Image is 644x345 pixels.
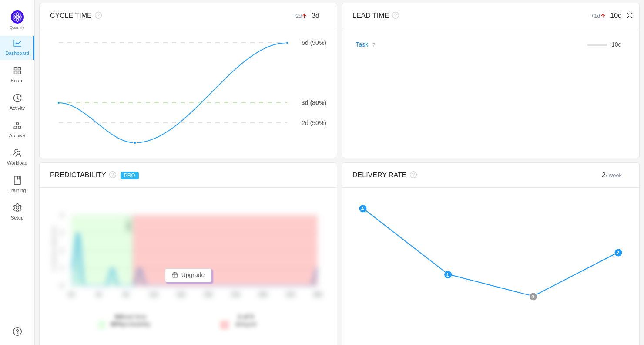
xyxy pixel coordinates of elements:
strong: 80% [111,321,123,328]
span: CYCLE TIME [50,12,92,19]
tspan: 0 [61,283,64,288]
i: icon: line-chart [13,39,22,47]
span: 2 [602,171,622,179]
span: Archive [9,127,25,144]
span: 10d [610,12,622,19]
a: 7 [368,41,375,48]
button: icon: giftUpgrade [165,268,212,282]
small: +2d [292,13,312,19]
text: # of items delivered [51,227,57,271]
small: +1d [591,13,610,19]
a: Setup [13,204,22,221]
i: icon: history [13,94,22,102]
tspan: 3 [61,230,64,236]
a: Dashboard [13,39,22,57]
a: icon: question-circle [13,327,22,336]
i: icon: appstore [13,66,22,75]
div: DELIVERY RATE [352,170,560,180]
strong: 9d [115,313,122,320]
span: d [611,41,621,48]
span: Dashboard [5,44,29,62]
tspan: 16d [176,292,185,298]
i: icon: question-circle [106,171,116,178]
tspan: 28d [258,292,267,298]
i: icon: question-circle [407,171,417,178]
i: icon: arrow-up [600,13,606,19]
a: Workload [13,149,22,166]
span: Workload [7,154,27,172]
tspan: 8d [123,292,129,298]
span: LEAD TIME [352,12,389,19]
i: icon: fullscreen [622,12,633,19]
div: PREDICTABILITY [50,170,257,180]
tspan: 24d [231,292,240,298]
tspan: 4d [96,292,101,298]
a: Task [356,41,369,48]
span: Setup [11,209,23,227]
i: icon: question-circle [389,12,399,19]
span: probability [111,321,151,328]
small: / week [606,172,622,179]
span: 10 [611,41,618,48]
i: icon: arrow-up [302,13,307,19]
i: icon: setting [13,203,22,212]
tspan: 32d [286,292,295,298]
span: Activity [10,99,25,117]
a: Training [13,176,22,194]
tspan: 36d [313,292,322,298]
a: Activity [13,94,22,112]
tspan: 1 [61,266,64,271]
span: 3d [312,12,319,19]
tspan: 4 [61,213,64,218]
tspan: 12d [149,292,158,298]
span: Quantify [10,25,25,30]
i: icon: question-circle [92,12,102,19]
strong: 2 of 5 [238,313,254,320]
tspan: 0d [68,292,74,298]
span: lead time [111,313,151,328]
span: delayed [235,313,256,328]
tspan: 2 [61,248,64,253]
span: PRO [121,172,139,179]
a: Board [13,67,22,84]
i: icon: book [13,176,22,185]
i: icon: gold [13,121,22,130]
small: 7 [372,42,375,47]
tspan: 20d [204,292,212,298]
img: Quantify [11,10,24,24]
span: Board [11,72,24,89]
span: Training [8,182,26,199]
i: icon: team [13,149,22,157]
a: Archive [13,122,22,139]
